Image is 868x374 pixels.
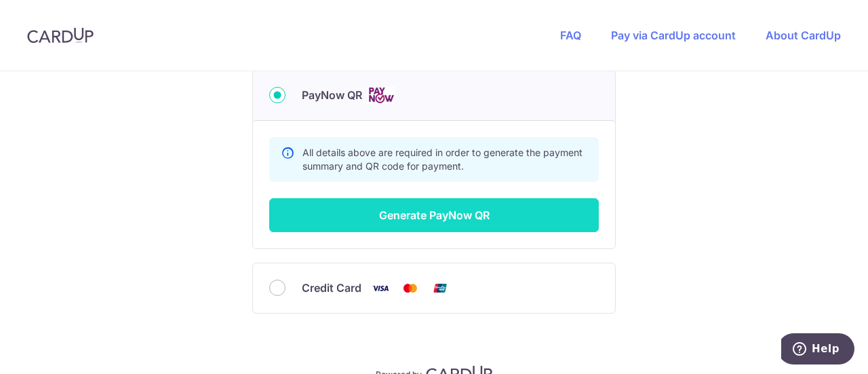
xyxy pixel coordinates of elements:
[302,147,583,172] span: All details above are required in order to generate the payment summary and QR code for payment.
[781,333,854,367] iframe: Opens a widget where you can find more information
[302,280,361,296] span: Credit Card
[269,198,599,232] button: Generate PayNow QR
[560,29,581,42] a: FAQ
[27,27,94,43] img: CardUp
[427,280,454,297] img: Union Pay
[269,87,599,104] div: PayNow QR Cards logo
[367,280,394,297] img: Visa
[269,280,599,297] div: Credit Card Visa Mastercard Union Pay
[368,87,395,104] img: Cards logo
[766,29,841,42] a: About CardUp
[611,29,736,42] a: Pay via CardUp account
[397,280,424,297] img: Mastercard
[302,87,362,103] span: PayNow QR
